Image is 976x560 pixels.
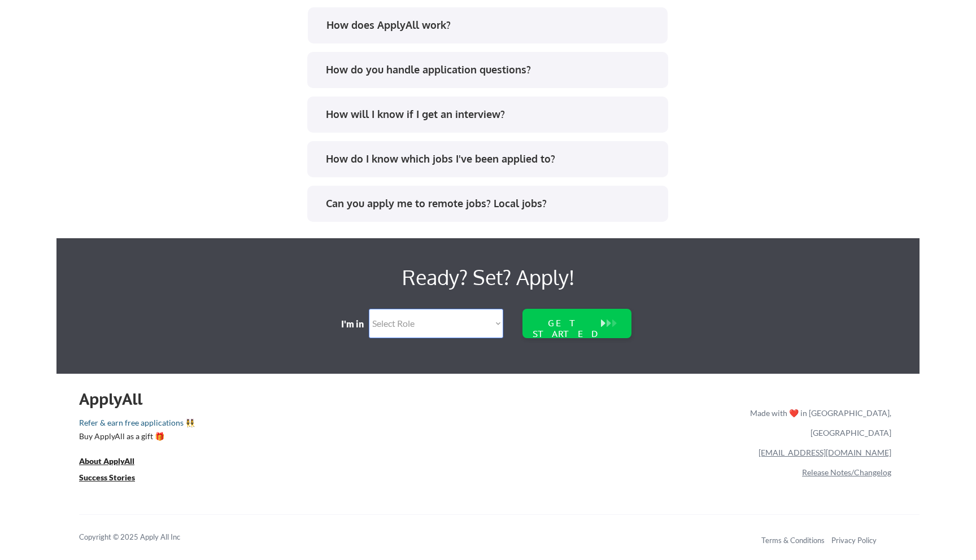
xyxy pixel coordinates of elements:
[79,532,209,543] div: Copyright © 2025 Apply All Inc
[326,63,657,77] div: How do you handle application questions?
[761,536,825,545] a: Terms & Conditions
[326,196,657,211] div: Can you apply me to remote jobs? Local jobs?
[326,107,657,121] div: How will I know if I get an interview?
[79,472,150,486] a: Success Stories
[746,403,891,443] div: Made with ❤️ in [GEOGRAPHIC_DATA], [GEOGRAPHIC_DATA]
[802,467,891,477] a: Release Notes/Changelog
[326,152,657,166] div: How do I know which jobs I've been applied to?
[79,473,135,482] u: Success Stories
[759,448,891,457] a: [EMAIL_ADDRESS][DOMAIN_NAME]
[79,419,514,431] a: Refer & earn free applications 👯‍♀️
[215,261,761,294] div: Ready? Set? Apply!
[831,536,877,545] a: Privacy Policy
[341,318,372,330] div: I'm in
[530,318,602,339] div: GET STARTED
[79,432,192,440] div: Buy ApplyAll as a gift 🎁
[79,456,150,470] a: About ApplyAll
[326,18,658,32] div: How does ApplyAll work?
[79,431,192,445] a: Buy ApplyAll as a gift 🎁
[79,390,155,409] div: ApplyAll
[79,456,134,466] u: About ApplyAll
